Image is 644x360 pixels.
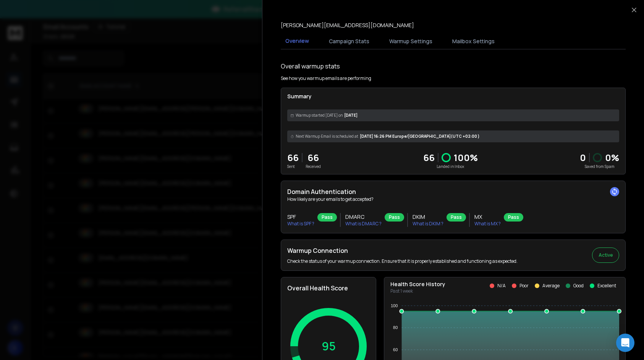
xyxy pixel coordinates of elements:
h3: SPF [287,213,314,221]
span: Next Warmup Email is scheduled at [296,134,358,139]
p: Health Score History [390,280,445,288]
h3: DKIM [413,213,443,221]
p: What is DMARC ? [345,221,382,227]
p: Summary [287,93,619,100]
div: [DATE] [287,109,619,121]
h1: Overall warmup stats [281,62,340,71]
p: Received [306,164,321,169]
button: Warmup Settings [385,33,437,50]
p: 95 [322,339,336,353]
span: Warmup started [DATE] on [296,112,343,118]
button: Mailbox Settings [448,33,499,50]
p: 66 [423,151,435,164]
p: What is DKIM ? [413,221,443,227]
p: 0 % [605,151,619,164]
p: Average [542,283,560,289]
p: What is MX ? [474,221,501,227]
button: Campaign Stats [324,33,374,50]
h2: Overall Health Score [287,283,370,293]
p: 66 [287,151,299,164]
p: Good [573,283,584,289]
tspan: 60 [393,347,398,352]
div: Open Intercom Messenger [616,334,634,352]
p: See how you warmup emails are performing [281,75,371,81]
p: Sent [287,164,299,169]
p: How likely are your emails to get accepted? [287,196,619,202]
div: Pass [317,213,337,222]
tspan: 80 [393,325,398,330]
p: N/A [497,283,506,289]
tspan: 100 [391,303,398,308]
p: 100 % [454,151,478,164]
div: Pass [385,213,404,222]
h3: MX [474,213,501,221]
h2: Domain Authentication [287,187,619,196]
div: [DATE] 16:26 PM Europe/[GEOGRAPHIC_DATA] (UTC +02:00 ) [287,130,619,142]
button: Overview [281,33,314,50]
div: Pass [447,213,466,222]
h3: DMARC [345,213,382,221]
p: 66 [306,151,321,164]
p: Excellent [597,283,616,289]
p: Poor [519,283,529,289]
p: Past 1 week [390,288,445,294]
p: Landed in Inbox [423,164,478,169]
h2: Warmup Connection [287,246,518,255]
div: Pass [504,213,523,222]
p: What is SPF ? [287,221,314,227]
button: Active [592,248,619,263]
p: [PERSON_NAME][EMAIL_ADDRESS][DOMAIN_NAME] [281,21,414,29]
p: Check the status of your warmup connection. Ensure that it is properly established and functionin... [287,258,518,264]
p: Saved from Spam [580,164,619,169]
strong: 0 [580,151,586,164]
